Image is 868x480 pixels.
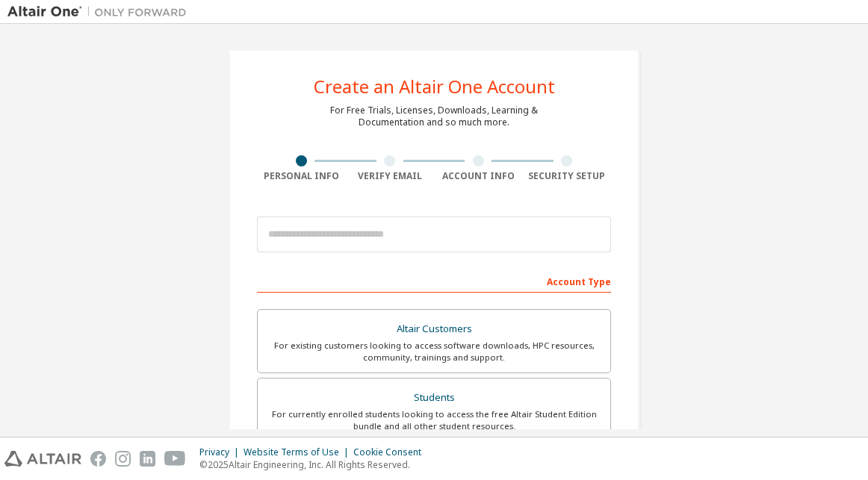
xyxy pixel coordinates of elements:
div: Account Type [257,269,611,293]
div: Security Setup [523,170,612,182]
img: altair_logo.svg [4,451,81,467]
div: Personal Info [257,170,346,182]
div: Account Info [434,170,523,182]
div: For existing customers looking to access software downloads, HPC resources, community, trainings ... [267,340,601,364]
div: Verify Email [346,170,435,182]
div: Website Terms of Use [244,446,353,458]
div: For Free Trials, Licenses, Downloads, Learning & Documentation and so much more. [330,105,538,128]
div: Create an Altair One Account [314,78,555,96]
p: © 2025 Altair Engineering, Inc. All Rights Reserved. [199,458,430,471]
div: Cookie Consent [353,446,430,458]
img: youtube.svg [164,451,186,467]
div: Students [267,387,601,408]
img: linkedin.svg [140,451,155,467]
div: Altair Customers [267,319,601,340]
img: Altair One [7,4,194,19]
img: facebook.svg [90,451,106,467]
img: instagram.svg [115,451,131,467]
div: Privacy [199,446,244,458]
div: For currently enrolled students looking to access the free Altair Student Edition bundle and all ... [267,408,601,432]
